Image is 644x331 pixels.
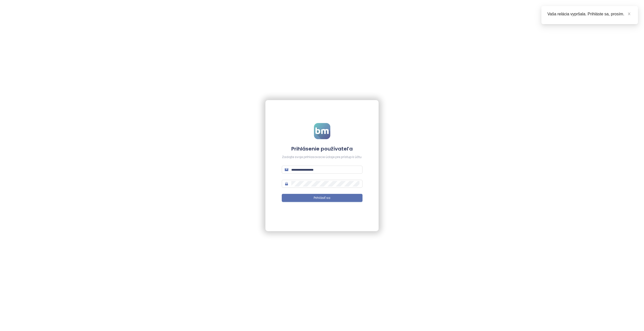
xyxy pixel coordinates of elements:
[627,12,631,16] span: close
[314,196,330,200] span: Prihlásiť sa
[282,155,363,160] div: Zadajte svoje prihlasovacie údaje pre prístup k účtu.
[282,145,363,152] h4: Prihlásenie používateľa
[314,123,330,139] img: logo
[285,168,288,171] span: mail
[547,11,632,17] div: Vaša relácia vypršala. Prihláste sa, prosím.
[282,194,363,202] button: Prihlásiť sa
[285,182,288,186] span: lock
